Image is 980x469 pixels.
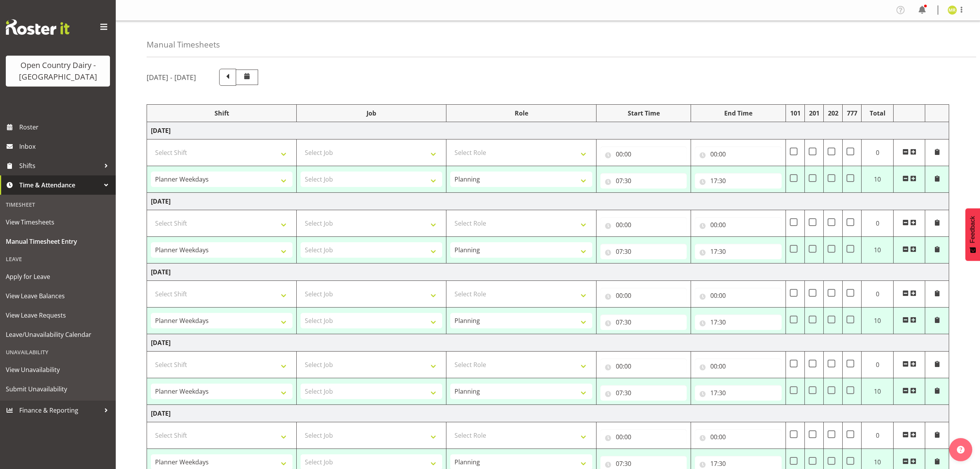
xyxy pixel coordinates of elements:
td: 0 [862,352,894,378]
a: Submit Unavailability [2,379,114,399]
span: Submit Unavailability [6,383,110,395]
input: Click to select... [600,314,687,330]
td: [DATE] [147,263,949,281]
input: Click to select... [600,173,687,189]
input: Click to select... [695,314,782,330]
div: Leave [2,251,114,267]
td: [DATE] [147,334,949,352]
input: Click to select... [695,288,782,303]
input: Click to select... [600,217,687,233]
input: Click to select... [695,244,782,259]
td: [DATE] [147,122,949,139]
td: [DATE] [147,193,949,210]
td: 10 [862,308,894,334]
input: Click to select... [600,288,687,303]
input: Click to select... [600,385,687,401]
img: mikayla-rangi7450.jpg [948,5,957,15]
span: Time & Attendance [19,179,100,191]
td: [DATE] [147,405,949,422]
input: Click to select... [695,217,782,233]
div: 202 [828,109,838,118]
div: 777 [847,109,857,118]
span: View Unavailability [6,364,110,376]
a: Apply for Leave [2,267,114,286]
td: 0 [862,422,894,449]
span: Manual Timesheet Entry [6,236,110,247]
div: 201 [809,109,819,118]
input: Click to select... [695,146,782,162]
img: Rosterit website logo [6,19,69,35]
input: Click to select... [600,429,687,445]
td: 0 [862,210,894,237]
div: 101 [790,109,801,118]
span: View Timesheets [6,216,110,228]
span: Inbox [19,141,112,152]
img: help-xxl-2.png [957,446,965,454]
a: Manual Timesheet Entry [2,232,114,251]
div: Timesheet [2,197,114,212]
a: View Unavailability [2,360,114,379]
span: Apply for Leave [6,271,110,282]
input: Click to select... [600,359,687,374]
a: View Leave Requests [2,306,114,325]
a: View Leave Balances [2,286,114,306]
div: Total [865,109,889,118]
div: Start Time [600,109,687,118]
td: 10 [862,166,894,193]
span: Feedback [969,216,976,243]
h4: Manual Timesheets [147,40,220,49]
h5: [DATE] - [DATE] [147,73,196,82]
td: 0 [862,139,894,166]
input: Click to select... [695,173,782,189]
div: Open Country Dairy - [GEOGRAPHIC_DATA] [14,59,102,83]
input: Click to select... [695,359,782,374]
span: View Leave Requests [6,309,110,321]
button: Feedback - Show survey [965,208,980,261]
span: View Leave Balances [6,290,110,302]
div: Shift [151,109,292,118]
td: 10 [862,378,894,405]
a: View Timesheets [2,212,114,232]
input: Click to select... [600,244,687,259]
div: Unavailability [2,344,114,360]
td: 0 [862,281,894,308]
a: Leave/Unavailability Calendar [2,325,114,344]
input: Click to select... [695,385,782,401]
input: Click to select... [600,146,687,162]
div: Job [301,109,442,118]
td: 10 [862,237,894,263]
div: Role [450,109,592,118]
span: Leave/Unavailability Calendar [6,329,110,340]
input: Click to select... [695,429,782,445]
span: Finance & Reporting [19,404,100,416]
span: Shifts [19,160,100,172]
div: End Time [695,109,782,118]
span: Roster [19,121,112,133]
